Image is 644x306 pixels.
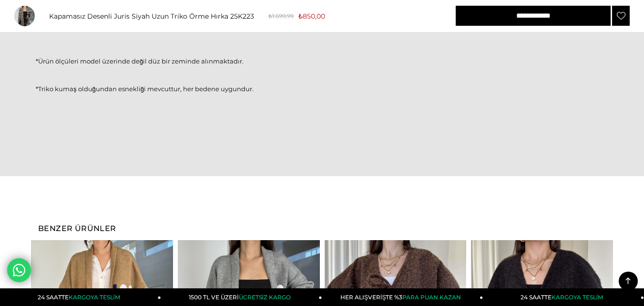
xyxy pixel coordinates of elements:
[36,57,608,65] p: *Ürün ölçüleri model üzerinde değil düz bir zeminde alınmaktadır.
[38,224,116,233] span: Benzer Ürünler
[14,6,35,33] img: juris-hirka-25k223-f-8497.jpg
[49,12,254,21] div: Kapamasız Desenli Juris Siyah Uzun Triko Örme Hırka 25K223
[402,294,461,301] span: PARA PUAN KAZAN
[69,294,120,301] span: KARGOYA TESLİM
[268,9,294,23] span: ₺1.699,99
[161,288,322,306] a: 1500 TL VE ÜZERİÜCRETSİZ KARGO
[322,288,483,306] a: HER ALIŞVERİŞTE %3PARA PUAN KAZAN
[612,6,630,26] a: Favorilere Ekle
[36,85,608,93] p: *Triko kumaş olduğundan esnekliği mevcuttur, her bedene uygundur.
[483,288,644,306] a: 24 SAATTEKARGOYA TESLİM
[298,9,325,23] span: ₺850,00
[552,294,603,301] span: KARGOYA TESLİM
[239,294,291,301] span: ÜCRETSİZ KARGO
